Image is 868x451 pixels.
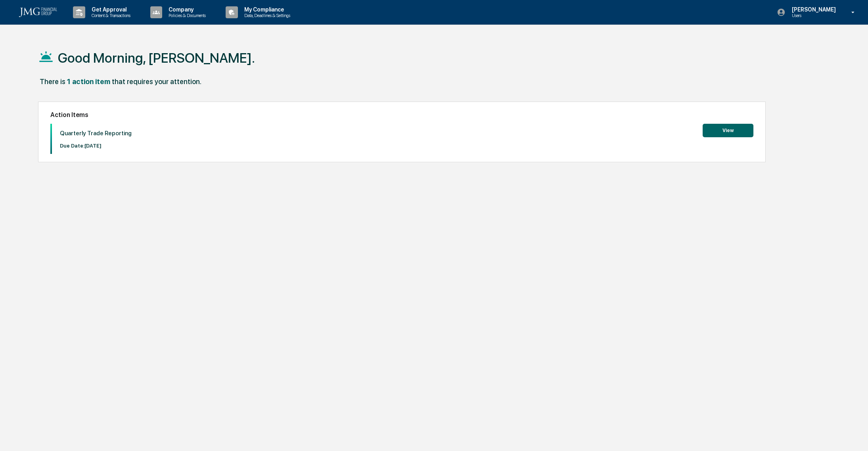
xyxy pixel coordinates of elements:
p: Company [162,6,210,13]
p: [PERSON_NAME] [786,6,840,13]
p: Users [786,13,840,18]
a: View [703,126,753,134]
p: Data, Deadlines & Settings [238,13,294,18]
button: View [703,124,753,137]
p: Content & Transactions [85,13,134,18]
p: Due Date: [DATE] [60,143,132,149]
div: 1 action item [67,77,110,86]
p: Get Approval [85,6,134,13]
img: logo [19,8,57,17]
p: Policies & Documents [162,13,210,18]
p: My Compliance [238,6,294,13]
p: Quarterly Trade Reporting [60,130,132,137]
div: that requires your attention. [112,77,201,86]
h1: Good Morning, [PERSON_NAME]. [58,50,255,66]
div: There is [40,77,65,86]
h2: Action Items [50,111,753,119]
